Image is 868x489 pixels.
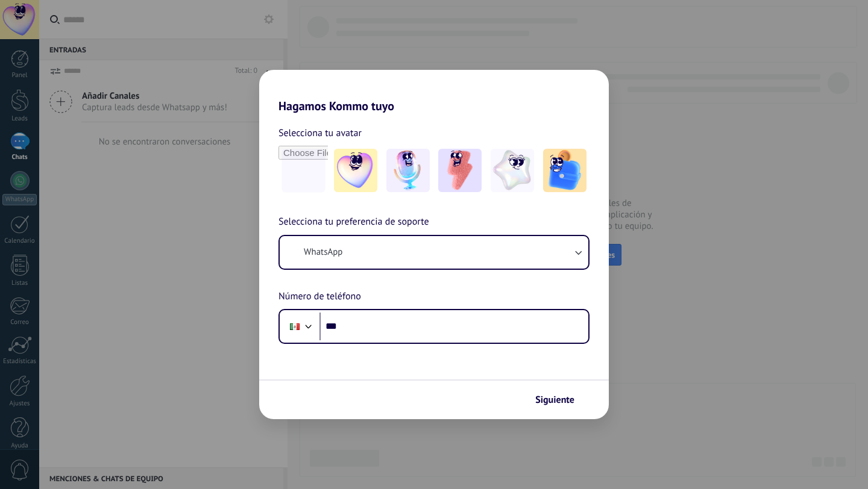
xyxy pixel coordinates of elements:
button: WhatsApp [280,236,588,269]
div: Mexico: + 52 [283,314,306,339]
button: Siguiente [530,390,591,410]
img: -5.jpeg [543,149,587,192]
img: -2.jpeg [386,149,430,192]
span: Selecciona tu preferencia de soporte [278,214,429,230]
img: -1.jpeg [334,149,377,192]
span: WhatsApp [304,246,342,258]
span: Selecciona tu avatar [278,125,362,141]
span: Siguiente [535,396,574,404]
img: -3.jpeg [438,149,482,192]
h2: Hagamos Kommo tuyo [259,70,609,113]
img: -4.jpeg [491,149,534,192]
span: Número de teléfono [278,289,361,305]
